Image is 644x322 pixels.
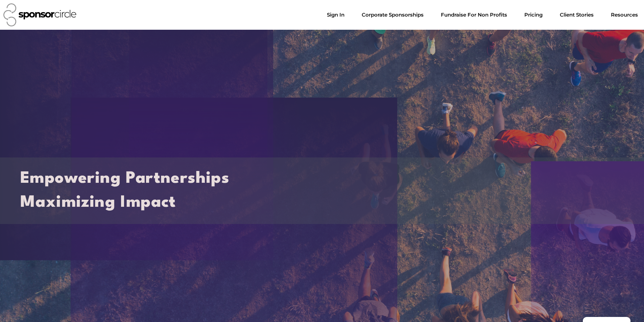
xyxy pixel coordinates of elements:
a: Client Stories [554,8,599,22]
h2: Empowering Partnerships Maximizing Impact [20,167,624,215]
a: Sign In [321,8,350,22]
a: Corporate SponsorshipsMenu Toggle [356,8,429,22]
a: Resources [605,8,643,22]
img: Sponsor Circle logo [3,3,76,26]
a: Pricing [519,8,548,22]
nav: Menu [321,8,643,22]
a: Fundraise For Non ProfitsMenu Toggle [435,8,512,22]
